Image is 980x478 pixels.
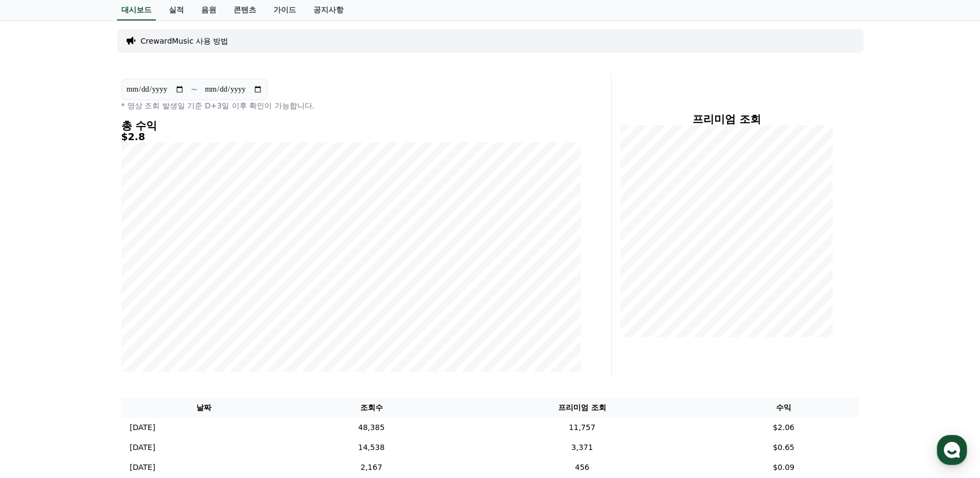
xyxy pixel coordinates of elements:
[121,131,581,142] h5: $2.8
[708,458,859,477] td: $0.09
[3,342,71,369] a: 홈
[456,398,708,418] th: 프리미엄 조회
[287,398,456,418] th: 조회수
[287,418,456,438] td: 48,385
[708,438,859,458] td: $0.65
[456,418,708,438] td: 11,757
[71,342,139,369] a: 대화
[99,358,112,367] span: 대화
[708,418,859,438] td: $2.06
[121,120,581,131] h4: 총 수익
[121,398,287,418] th: 날짜
[456,458,708,477] td: 456
[130,442,155,453] p: [DATE]
[130,462,155,473] p: [DATE]
[191,83,198,96] p: ~
[287,458,456,477] td: 2,167
[121,100,581,111] p: * 영상 조회 발생일 기준 D+3일 이후 확인이 가능합니다.
[167,358,180,366] span: 설정
[139,342,207,369] a: 설정
[130,422,155,433] p: [DATE]
[141,36,229,46] a: CrewardMusic 사용 방법
[708,398,859,418] th: 수익
[620,113,833,125] h4: 프리미엄 조회
[34,358,40,366] span: 홈
[287,438,456,458] td: 14,538
[456,438,708,458] td: 3,371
